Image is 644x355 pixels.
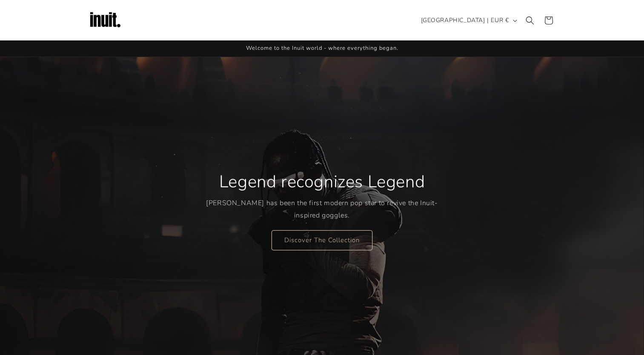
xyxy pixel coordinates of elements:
button: [GEOGRAPHIC_DATA] | EUR € [416,12,521,29]
p: [PERSON_NAME] has been the first modern pop star to revive the Inuit-inspired goggles. [206,197,438,222]
img: Inuit Logo [88,3,122,37]
summary: Search [521,11,539,30]
span: Welcome to the Inuit world - where everything began. [246,44,398,52]
h2: Legend recognizes Legend [219,171,425,193]
a: Discover The Collection [272,230,372,250]
div: Announcement [88,40,556,57]
span: [GEOGRAPHIC_DATA] | EUR € [421,16,509,25]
